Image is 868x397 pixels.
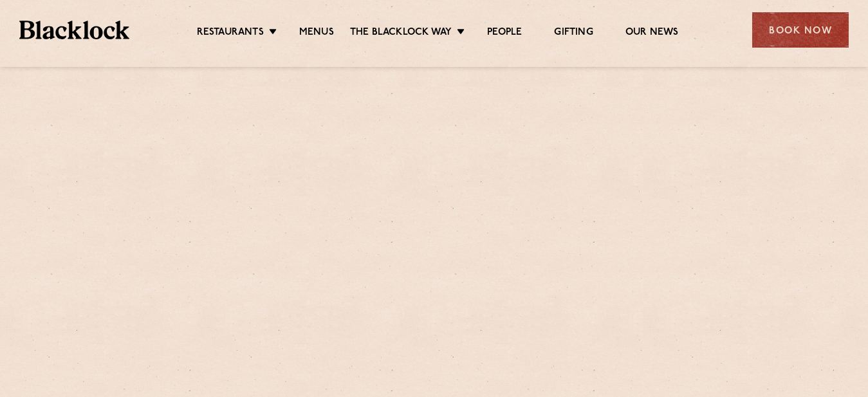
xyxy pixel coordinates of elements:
a: Restaurants [197,26,264,41]
a: The Blacklock Way [350,26,452,41]
a: Gifting [554,26,593,41]
a: People [487,26,522,41]
a: Our News [625,26,679,41]
img: BL_Textured_Logo-footer-cropped.svg [19,21,129,39]
a: Menus [299,26,334,41]
div: Book Now [752,12,849,48]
